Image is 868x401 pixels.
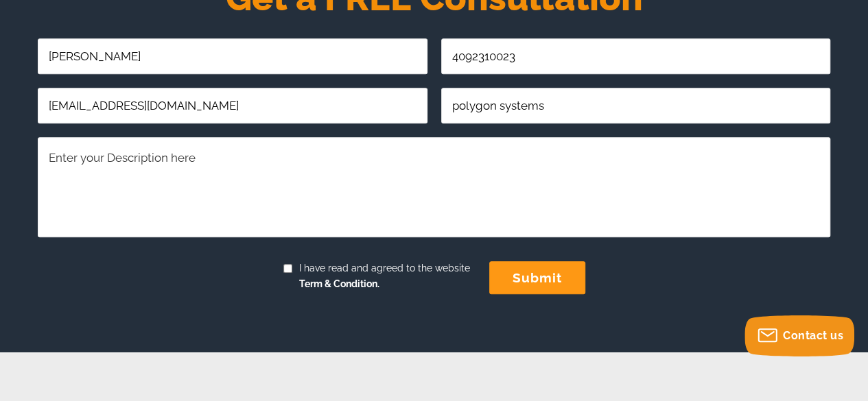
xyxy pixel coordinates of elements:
input: I have read and agreed to the websiteTerm & Condition. [283,264,292,273]
input: submit [489,261,585,294]
button: Contact us [744,315,854,356]
strong: Term & Condition. [299,278,379,289]
span: I have read and agreed to the website [292,260,470,293]
iframe: reCAPTCHA [38,251,246,304]
span: Contact us [783,329,843,342]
